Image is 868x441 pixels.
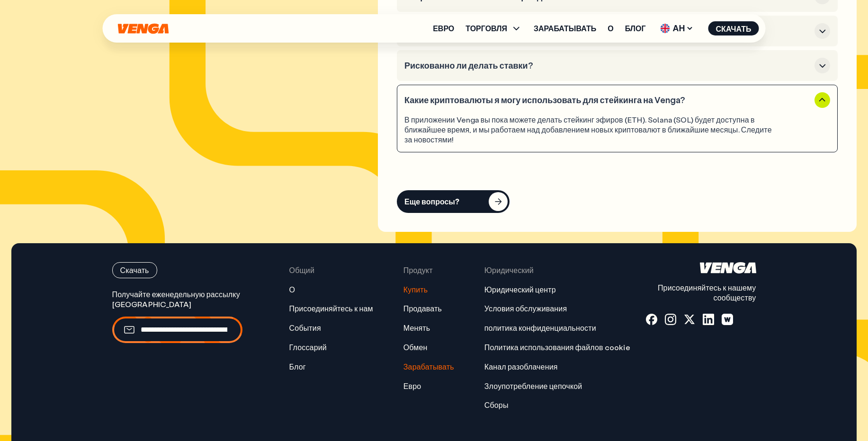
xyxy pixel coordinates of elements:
[657,21,697,36] span: АН
[484,284,556,294] font: Юридический центр
[665,314,676,325] a: инстаграм
[484,400,509,410] font: Сборы
[120,265,149,275] font: Скачать
[684,314,695,325] a: х
[700,262,756,273] svg: Дом
[484,362,558,372] a: Канал разоблачения
[403,285,428,295] a: Купить
[534,23,596,33] font: Зарабатывать
[465,23,522,34] span: ТОРГОВЛЯ
[403,381,421,391] a: Евро
[484,285,556,295] a: Юридический центр
[608,25,613,32] a: О
[403,284,428,294] font: Купить
[484,323,596,333] a: политика конфиденциальности
[117,23,170,34] svg: Дом
[708,21,759,35] button: Скачать
[112,262,157,278] button: Скачать
[404,115,772,144] font: В приложении Venga вы пока можете делать стейкинг эфиров (ETH). Solana (SOL) будет доступна в бли...
[403,323,430,333] a: Менять
[289,323,321,333] font: События
[658,282,756,302] font: Присоединяйтесь к нашему сообществу
[661,24,670,33] img: флаг-uk
[289,304,373,314] a: Присоединяйтесь к нам
[484,362,558,371] font: Канал разоблачения
[289,362,306,371] font: Блог
[433,25,454,32] a: Евро
[404,60,533,71] font: Рискованно ли делать ставки?
[403,362,454,371] font: Зарабатывать
[484,400,509,410] a: Сборы
[716,24,752,34] font: Скачать
[112,289,240,309] font: Получайте еженедельную рассылку [GEOGRAPHIC_DATA]
[404,92,830,108] button: Какие криптовалюты я могу использовать для стейкинга на Venga?
[112,262,274,278] a: Скачать
[534,25,596,32] a: Зарабатывать
[722,314,733,325] a: варпкаст
[484,265,534,275] font: Юридический
[625,23,646,33] font: Блог
[608,23,613,33] font: О
[403,362,454,372] a: Зарабатывать
[433,23,454,33] font: Евро
[289,285,295,295] a: О
[404,58,830,73] button: Рискованно ли делать ставки?
[403,342,428,352] font: Обмен
[404,94,685,106] font: Какие криптовалюты я могу использовать для стейкинга на Venga?
[465,23,507,33] font: ТОРГОВЛЯ
[403,304,442,314] a: Продавать
[403,343,428,353] a: Обмен
[289,284,295,294] font: О
[484,323,596,333] font: политика конфиденциальности
[397,190,510,213] button: Еще вопросы?
[484,343,630,353] a: Политика использования файлов cookie
[289,343,327,353] a: Глоссарий
[484,342,630,352] font: Политика использования файлов cookie
[404,196,459,206] font: Еще вопросы?
[673,22,685,34] font: АН
[484,381,582,391] a: Злоупотребление цепочкой
[703,314,714,325] a: LinkedIn
[289,362,306,372] a: Блог
[484,304,567,314] a: Условия обслуживания
[289,265,314,275] font: Общий
[403,323,430,333] font: Менять
[289,342,327,352] font: Глоссарий
[625,25,646,32] a: Блог
[646,314,657,325] a: фб
[403,265,433,275] font: Продукт
[289,323,321,333] a: События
